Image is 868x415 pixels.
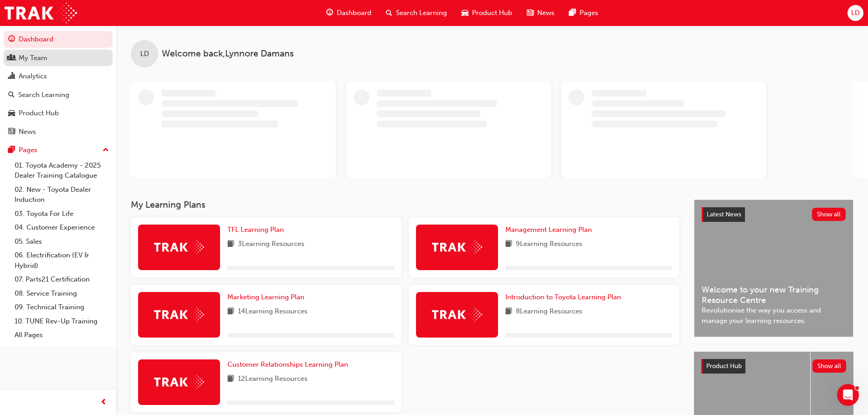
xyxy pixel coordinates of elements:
a: Latest NewsShow all [702,207,846,222]
span: Dashboard [337,8,371,18]
span: Pages [580,8,598,18]
span: prev-icon [100,397,107,408]
button: Show all [812,208,846,221]
img: Trak [5,3,77,23]
span: guage-icon [8,36,15,44]
a: Latest NewsShow allWelcome to your new Training Resource CentreRevolutionise the way you access a... [694,200,853,337]
button: DashboardMy TeamAnalyticsSearch LearningProduct HubNews [4,29,113,142]
iframe: Intercom live chat [837,384,859,406]
a: 04. Customer Experience [11,220,113,235]
a: guage-iconDashboard [319,4,379,22]
a: Product HubShow all [701,359,846,374]
span: 9 Learning Resources [516,239,582,250]
div: Analytics [19,71,47,82]
span: book-icon [227,306,234,318]
span: news-icon [527,7,534,19]
span: Marketing Learning Plan [227,293,304,301]
span: people-icon [8,54,15,62]
span: guage-icon [326,7,333,19]
span: 8 Learning Resources [516,306,582,318]
span: 3 Learning Resources [238,239,304,250]
a: Analytics [4,68,113,85]
a: 07. Parts21 Certification [11,272,113,287]
a: My Team [4,50,113,67]
span: car-icon [462,7,468,19]
span: Management Learning Plan [505,225,592,234]
div: My Team [19,53,47,63]
a: Dashboard [4,31,113,48]
div: Pages [19,145,37,155]
div: Product Hub [19,108,59,118]
img: Trak [432,240,482,254]
a: Introduction to Toyota Learning Plan [505,292,625,302]
span: Product Hub [706,362,742,370]
a: TFL Learning Plan [227,225,288,235]
div: News [19,127,36,137]
button: Pages [4,142,113,159]
a: 09. Technical Training [11,300,113,314]
img: Trak [432,307,482,322]
span: pages-icon [8,146,15,154]
a: 02. New - Toyota Dealer Induction [11,183,113,207]
a: 06. Electrification (EV & Hybrid) [11,248,113,272]
h3: My Learning Plans [131,200,679,210]
a: car-iconProduct Hub [454,4,519,22]
a: 03. Toyota For Life [11,207,113,221]
span: Revolutionise the way you access and manage your learning resources. [702,305,846,326]
span: Welcome back , Lynnore Damans [162,49,294,59]
a: news-iconNews [519,4,562,22]
button: Show all [812,359,847,373]
button: LD [847,5,863,21]
img: Trak [154,240,204,254]
span: book-icon [227,374,234,385]
span: 14 Learning Resources [238,306,308,318]
a: All Pages [11,328,113,342]
img: Trak [154,307,204,322]
div: Search Learning [18,90,69,100]
span: book-icon [505,306,512,318]
span: pages-icon [569,7,576,19]
span: up-icon [103,144,109,156]
a: 08. Service Training [11,287,113,301]
span: Latest News [707,210,741,218]
span: Search Learning [396,8,447,18]
span: news-icon [8,128,15,136]
span: Customer Relationships Learning Plan [227,360,348,369]
a: Product Hub [4,105,113,122]
img: Trak [154,375,204,389]
a: search-iconSearch Learning [379,4,454,22]
a: Customer Relationships Learning Plan [227,359,352,370]
span: chart-icon [8,72,15,81]
a: 01. Toyota Academy - 2025 Dealer Training Catalogue [11,159,113,183]
span: TFL Learning Plan [227,225,284,234]
a: Management Learning Plan [505,225,596,235]
span: Product Hub [472,8,512,18]
span: book-icon [227,239,234,250]
span: LD [851,8,860,18]
a: News [4,123,113,140]
span: LD [140,49,149,59]
a: 05. Sales [11,235,113,249]
span: search-icon [386,7,392,19]
span: Welcome to your new Training Resource Centre [702,285,846,305]
span: search-icon [8,91,15,99]
a: Marketing Learning Plan [227,292,308,302]
a: pages-iconPages [562,4,606,22]
span: 12 Learning Resources [238,374,308,385]
a: 10. TUNE Rev-Up Training [11,314,113,328]
a: Search Learning [4,87,113,103]
span: book-icon [505,239,512,250]
span: car-icon [8,109,15,118]
span: News [537,8,555,18]
span: Introduction to Toyota Learning Plan [505,293,621,301]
